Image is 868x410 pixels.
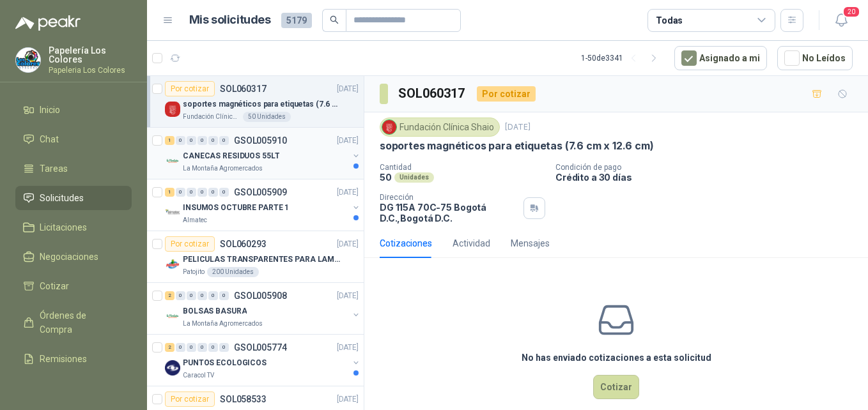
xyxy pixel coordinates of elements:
a: 2 0 0 0 0 0 GSOL005774[DATE] Company LogoPUNTOS ECOLOGICOSCaracol TV [165,340,361,381]
h3: No has enviado cotizaciones a esta solicitud [522,351,711,365]
div: 0 [187,136,196,145]
div: 0 [176,188,185,197]
img: Company Logo [16,48,40,72]
p: Almatec [183,215,207,225]
div: 0 [176,291,185,300]
div: Unidades [394,172,434,183]
div: 0 [187,343,196,352]
p: Cantidad [380,163,545,172]
p: DG 115A 70C-75 Bogotá D.C. , Bogotá D.C. [380,202,518,224]
img: Company Logo [165,153,180,169]
h1: Mis solicitudes [189,11,271,29]
p: PELICULAS TRANSPARENTES PARA LAMINADO EN CALIENTE [183,254,342,266]
div: 0 [176,136,185,145]
span: Chat [40,132,59,146]
img: Company Logo [165,102,180,117]
div: 0 [219,188,229,197]
a: Órdenes de Compra [15,303,132,342]
div: 2 [165,343,174,352]
div: 0 [208,343,218,352]
img: Logo peakr [15,15,81,31]
img: Company Logo [165,257,180,272]
div: Por cotizar [165,236,215,252]
a: Remisiones [15,347,132,371]
div: 2 [165,291,174,300]
p: 50 [380,172,392,183]
p: La Montaña Agromercados [183,163,263,174]
span: 5179 [281,13,312,28]
div: 0 [198,343,207,352]
button: No Leídos [777,46,853,70]
div: 0 [208,136,218,145]
button: Cotizar [593,375,639,399]
p: La Montaña Agromercados [183,319,263,329]
div: 0 [176,343,185,352]
a: 1 0 0 0 0 0 GSOL005909[DATE] Company LogoINSUMOS OCTUBRE PARTE 1Almatec [165,185,361,225]
div: Mensajes [511,236,550,250]
a: 2 0 0 0 0 0 GSOL005908[DATE] Company LogoBOLSAS BASURALa Montaña Agromercados [165,288,361,329]
p: INSUMOS OCTUBRE PARTE 1 [183,202,289,214]
p: Condición de pago [555,163,863,172]
img: Company Logo [165,360,180,376]
p: [DATE] [337,342,359,354]
div: 0 [198,136,207,145]
div: Por cotizar [165,81,215,96]
a: Configuración [15,376,132,400]
div: 0 [219,136,229,145]
p: [DATE] [337,290,359,302]
p: soportes magnéticos para etiquetas (7.6 cm x 12.6 cm) [183,98,342,110]
span: Órdenes de Compra [40,308,120,337]
p: Papeleria Los Colores [49,66,132,74]
p: PUNTOS ECOLOGICOS [183,357,267,369]
span: Inicio [40,103,60,117]
a: Solicitudes [15,186,132,210]
div: 0 [187,291,196,300]
p: soportes magnéticos para etiquetas (7.6 cm x 12.6 cm) [380,139,653,153]
a: Cotizar [15,274,132,298]
p: Patojito [183,267,205,277]
div: 0 [219,343,229,352]
p: BOLSAS BASURA [183,305,247,317]
img: Company Logo [382,120,396,134]
div: 0 [198,188,207,197]
p: GSOL005909 [234,188,287,197]
a: Por cotizarSOL060293[DATE] Company LogoPELICULAS TRANSPARENTES PARA LAMINADO EN CALIENTEPatojito2... [147,231,364,283]
div: Actividad [453,236,490,250]
div: 0 [219,291,229,300]
h3: SOL060317 [398,84,467,103]
span: Negociaciones [40,250,98,264]
p: [DATE] [505,121,531,133]
div: 0 [187,188,196,197]
p: GSOL005774 [234,343,287,352]
a: Licitaciones [15,215,132,239]
p: Fundación Clínica Shaio [183,112,240,122]
p: [DATE] [337,238,359,250]
a: Tareas [15,156,132,181]
div: Todas [656,13,683,27]
div: 50 Unidades [243,112,291,122]
div: Por cotizar [477,86,536,102]
img: Company Logo [165,308,180,324]
p: SOL060293 [220,239,267,248]
span: Remisiones [40,352,87,366]
span: Licitaciones [40,220,87,234]
p: GSOL005910 [234,136,287,145]
p: Dirección [380,193,518,202]
span: Solicitudes [40,191,84,205]
button: Asignado a mi [674,46,767,70]
p: CANECAS RESIDUOS 55LT [183,150,279,162]
p: GSOL005908 [234,291,287,300]
p: [DATE] [337,83,359,95]
span: Cotizar [40,279,69,293]
div: 0 [208,291,218,300]
p: Caracol TV [183,370,214,381]
span: search [330,15,339,24]
div: Cotizaciones [380,236,432,250]
div: 1 [165,188,174,197]
p: [DATE] [337,135,359,147]
p: SOL060317 [220,84,267,93]
span: 20 [842,6,860,18]
div: 1 - 50 de 3341 [581,48,664,68]
a: 1 0 0 0 0 0 GSOL005910[DATE] Company LogoCANECAS RESIDUOS 55LTLa Montaña Agromercados [165,133,361,174]
span: Tareas [40,162,68,176]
